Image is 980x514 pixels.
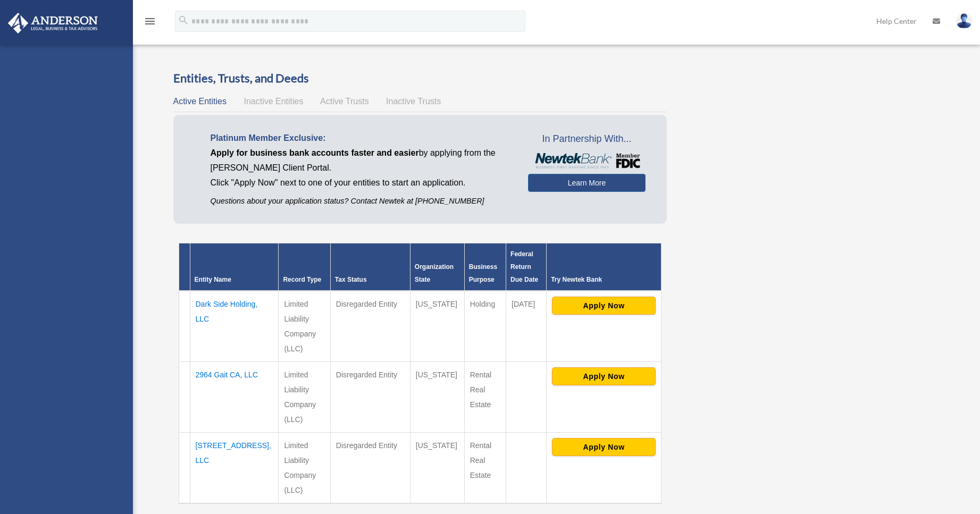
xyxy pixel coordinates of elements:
th: Business Purpose [464,243,506,291]
td: Disregarded Entity [330,362,410,433]
span: Inactive Entities [244,97,303,106]
i: search [178,14,189,26]
td: [US_STATE] [410,433,464,504]
td: [DATE] [506,291,547,362]
span: Inactive Trusts [386,97,441,106]
button: Apply Now [552,438,656,456]
span: In Partnership With... [528,131,646,148]
th: Organization State [410,243,464,291]
p: Questions about your application status? Contact Newtek at [PHONE_NUMBER] [211,195,512,208]
i: menu [144,15,156,28]
th: Entity Name [190,243,279,291]
td: Holding [464,291,506,362]
span: Apply for business bank accounts faster and easier [211,148,419,157]
td: Limited Liability Company (LLC) [279,362,330,433]
td: [US_STATE] [410,362,464,433]
td: Dark Side Holding, LLC [190,291,279,362]
th: Record Type [279,243,330,291]
td: Limited Liability Company (LLC) [279,433,330,504]
td: Disregarded Entity [330,433,410,504]
td: 2964 Gait CA, LLC [190,362,279,433]
button: Apply Now [552,297,656,315]
span: Active Entities [173,97,227,106]
p: Click "Apply Now" next to one of your entities to start an application. [211,175,512,190]
td: Disregarded Entity [330,291,410,362]
th: Federal Return Due Date [506,243,547,291]
td: Rental Real Estate [464,433,506,504]
a: Learn More [528,174,646,192]
th: Tax Status [330,243,410,291]
p: by applying from the [PERSON_NAME] Client Portal. [211,146,512,175]
img: User Pic [956,13,972,29]
img: NewtekBankLogoSM.png [533,153,640,169]
td: [US_STATE] [410,291,464,362]
div: Try Newtek Bank [551,273,657,286]
span: Active Trusts [320,97,369,106]
td: [STREET_ADDRESS], LLC [190,433,279,504]
td: Limited Liability Company (LLC) [279,291,330,362]
a: menu [144,19,156,28]
img: Anderson Advisors Platinum Portal [5,13,101,33]
p: Platinum Member Exclusive: [211,131,512,146]
button: Apply Now [552,367,656,385]
h3: Entities, Trusts, and Deeds [173,70,667,87]
td: Rental Real Estate [464,362,506,433]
